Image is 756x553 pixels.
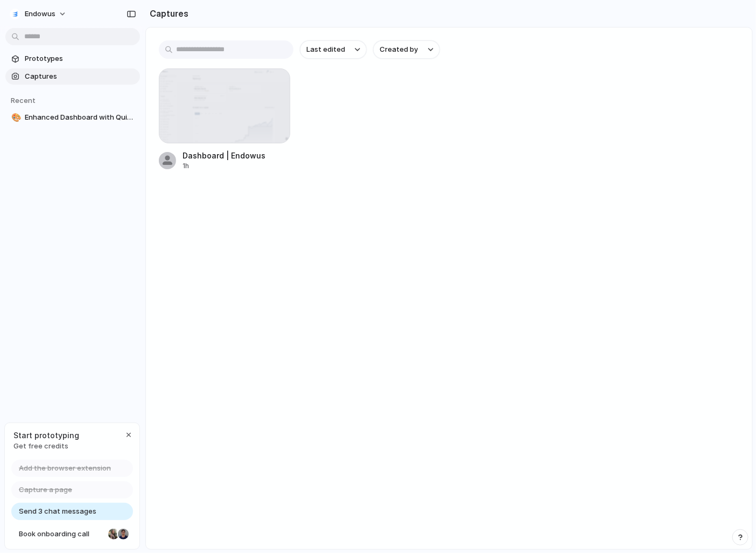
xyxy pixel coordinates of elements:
span: Capture a page [19,485,72,495]
span: Endowus [25,9,55,19]
span: Recent [11,96,36,105]
a: Captures [5,68,140,85]
div: 1h [183,161,265,171]
span: Book onboarding call [19,529,104,540]
span: Add the browser extension [19,463,111,474]
a: Prototypes [5,51,140,67]
a: Book onboarding call [11,526,133,543]
span: Send 3 chat messages [19,506,96,517]
div: Nicole Kubica [107,528,120,541]
div: Christian Iacullo [117,528,130,541]
button: Created by [373,40,440,59]
span: Prototypes [25,53,136,64]
h2: Captures [145,7,188,20]
span: Last edited [306,44,345,55]
div: 🎨 [11,112,19,124]
span: Created by [380,44,418,55]
button: 🎨 [10,112,20,123]
span: Start prototyping [13,430,79,441]
button: Last edited [300,40,367,59]
button: Endowus [5,5,72,23]
a: 🎨Enhanced Dashboard with Quick Actions [5,109,140,126]
div: Dashboard | Endowus [183,150,265,161]
span: Captures [25,71,136,82]
span: Get free credits [13,441,79,452]
span: Enhanced Dashboard with Quick Actions [25,112,136,123]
